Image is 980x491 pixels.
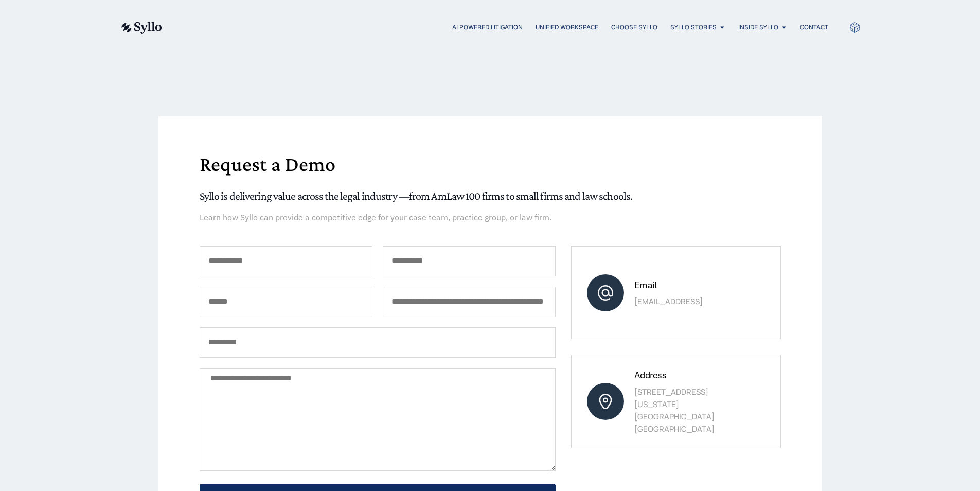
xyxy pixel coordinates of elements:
[634,295,748,308] p: [EMAIL_ADDRESS]
[183,23,828,32] nav: Menu
[634,386,748,435] p: [STREET_ADDRESS] [US_STATE][GEOGRAPHIC_DATA] [GEOGRAPHIC_DATA]
[452,23,523,32] a: AI Powered Litigation
[634,279,656,291] span: Email
[800,23,828,32] a: Contact
[120,22,162,34] img: syllo
[634,369,666,381] span: Address
[200,189,781,203] h5: Syllo is delivering value across the legal industry —from AmLaw 100 firms to small firms and law ...
[200,211,781,223] p: Learn how Syllo can provide a competitive edge for your case team, practice group, or law firm.
[183,23,828,32] div: Menu Toggle
[200,154,781,174] h1: Request a Demo
[738,23,778,32] a: Inside Syllo
[536,23,598,32] a: Unified Workspace
[670,23,717,32] a: Syllo Stories
[611,23,657,32] a: Choose Syllo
